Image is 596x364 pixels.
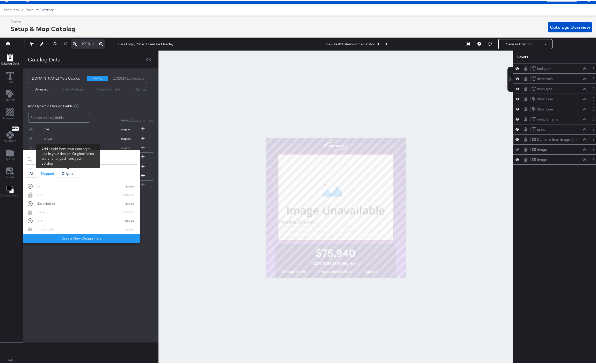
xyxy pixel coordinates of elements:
[121,183,135,187] div: mapped
[26,215,137,224] button: linkmapped
[37,200,117,205] div: description
[1,146,19,161] button: Add Files
[1,192,19,196] span: Canvas Color
[375,38,382,47] button: Previous Product
[591,156,596,161] button: Layer Options
[537,65,551,70] div: fuel type
[26,154,137,163] input: Search for field
[41,170,54,175] div: Mapped
[135,86,147,90] div: Ratings
[537,106,553,110] div: Short Line
[26,181,137,189] button: idmapped
[26,198,137,207] button: descriptionmapped
[591,95,596,100] button: Layer Options
[26,6,54,11] a: Product Catalogs
[43,125,81,130] div: title
[23,149,140,242] div: Add Dynamic Field
[28,54,61,62] div: Catalog Data
[382,38,390,47] button: Next Product
[537,146,547,151] div: Image
[28,142,153,151] div: image_linkmapped
[23,233,140,242] button: Create New Design Field
[112,136,140,139] span: mapped
[121,200,135,204] div: mapped
[4,137,16,142] span: My Brand
[499,38,539,47] button: Save as Existing
[591,65,596,70] button: Layer Options
[537,156,547,161] div: Image
[81,40,91,45] span: 100%
[5,174,15,178] span: Assets
[591,75,596,80] button: Layer Options
[591,85,596,90] button: Layer Options
[31,73,83,81] div: [DOMAIN_NAME] Meta Catalog
[591,115,596,121] button: Layer Options
[3,354,18,364] button: Help
[537,136,578,141] div: Dynamic Ima...image_link)
[532,95,553,101] button: Short Line
[30,170,33,175] div: All
[6,356,14,361] a: Help
[532,85,553,90] button: body type
[10,18,75,23] div: Assets
[28,111,90,122] input: Search catalog fields
[532,115,559,121] button: vehicle name
[34,86,49,90] div: Dynamic
[97,86,122,90] div: Price Formatter
[532,125,546,131] button: price
[4,156,16,160] span: My Files
[532,65,551,70] button: fuel type
[112,73,130,81] strong: 1,323,841
[43,135,81,140] div: price
[537,116,558,121] div: vehicle name
[532,75,553,80] button: drive train
[3,69,17,84] button: Text
[532,136,579,141] button: Dynamic Ima...image_link)
[591,145,596,151] button: Layer Options
[591,135,596,141] button: Layer Options
[112,126,140,130] span: mapped
[2,115,18,119] span: Background
[28,133,153,142] div: pricemapped
[28,133,147,142] button: pricemapped
[62,170,74,175] div: Original
[37,217,117,222] div: link
[4,6,19,11] span: Products
[10,23,75,32] div: Setup & Map Catalog
[532,146,547,151] button: Image
[12,126,19,129] span: New
[2,88,19,102] button: Add Text
[121,218,135,221] div: mapped
[7,78,13,82] span: Text
[537,126,545,131] div: price
[87,74,108,80] div: shopping
[37,183,117,187] div: id
[537,85,553,90] div: body type
[537,95,553,100] div: Short Line
[1,60,19,64] span: Catalog Data
[5,96,16,101] span: Objects
[1,124,19,143] button: NewMy Brand
[532,105,553,111] button: Short Line
[550,22,590,30] span: Catalogs Overview
[325,40,375,45] div: View first 50 items in the catalog
[532,156,547,161] button: Image
[28,123,147,132] button: titlemapped
[62,86,84,90] div: Smart Actions
[19,6,26,11] span: /
[517,53,570,58] div: Layers
[2,165,18,180] button: Assets
[121,117,153,122] button: Add Custom Field
[112,73,128,81] div: products
[591,125,596,131] button: Layer Options
[28,123,153,132] div: titlemapped
[28,102,73,107] span: Add Dynamic Catalog Fields
[537,75,553,80] div: drive train
[591,105,596,110] button: Layer Options
[548,21,592,31] button: Catalogs Overview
